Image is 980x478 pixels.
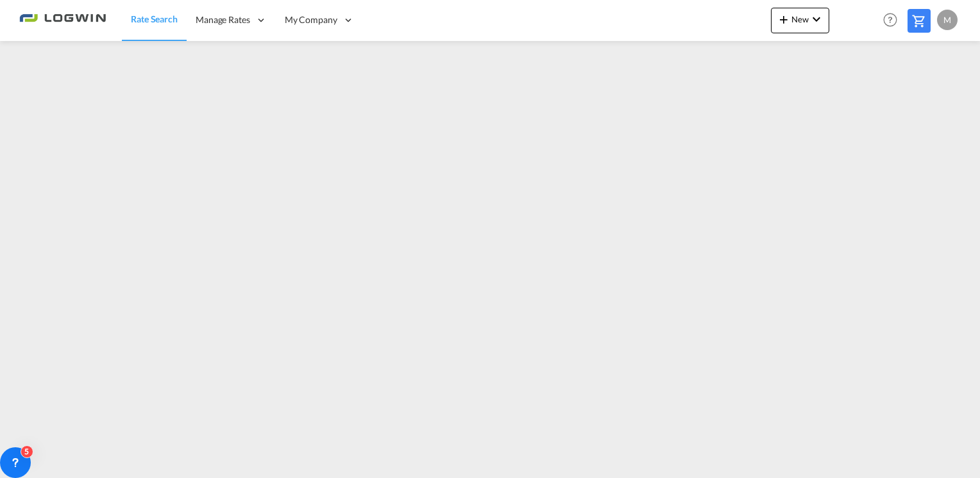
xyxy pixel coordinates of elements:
[196,13,250,26] span: Manage Rates
[771,8,829,33] button: icon-plus 400-fgNewicon-chevron-down
[879,9,908,32] div: Help
[776,14,824,24] span: New
[19,6,106,35] img: 2761ae10d95411efa20a1f5e0282d2d7.png
[776,12,791,27] md-icon: icon-plus 400-fg
[285,13,337,26] span: My Company
[937,10,958,30] div: M
[879,9,901,31] span: Help
[809,12,824,27] md-icon: icon-chevron-down
[131,13,178,24] span: Rate Search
